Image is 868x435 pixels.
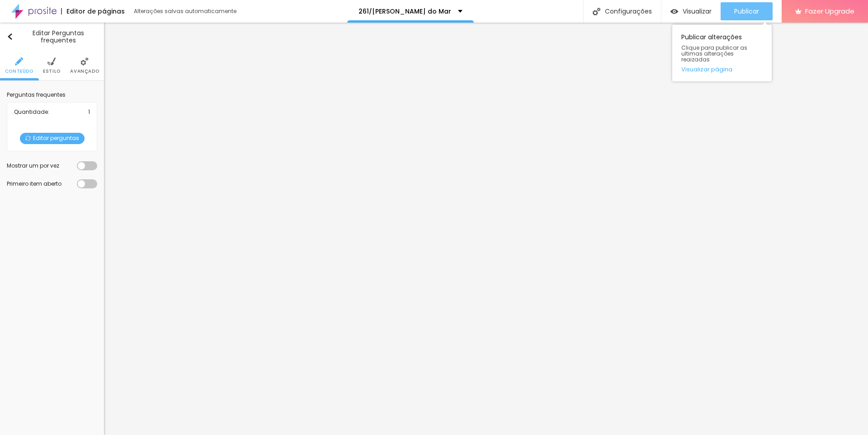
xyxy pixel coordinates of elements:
div: Perguntas frequentes [7,92,97,98]
span: Quantidade : [14,109,49,115]
p: 261/[PERSON_NAME] do Mar [359,8,451,14]
button: Publicar [721,2,773,20]
span: Fazer Upgrade [805,7,854,15]
div: Publicar alterações [672,25,772,81]
span: Conteúdo [5,69,33,74]
a: Visualizar página [681,66,763,72]
div: Editar Perguntas frequentes [7,29,97,44]
img: Icone [15,57,23,65]
span: Publicar [734,8,759,15]
span: Clique para publicar as ultimas alterações reaizadas [681,45,763,63]
img: Icone [25,136,31,141]
div: Primeiro item aberto [7,181,77,187]
img: Icone [7,33,13,40]
span: Avançado [70,69,99,74]
div: Mostrar um por vez [7,163,77,168]
img: Icone [80,57,89,65]
button: Visualizar [661,2,721,20]
img: Icone [47,57,56,65]
img: view-1.svg [670,8,678,15]
span: Estilo [43,69,61,74]
img: Icone [593,8,600,15]
span: 1 [88,109,90,115]
div: Editor de páginas [61,8,125,14]
iframe: Editor [104,23,868,435]
span: Visualizar [683,8,712,15]
span: Editar perguntas [20,133,85,144]
div: Alterações salvas automaticamente [134,9,238,14]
